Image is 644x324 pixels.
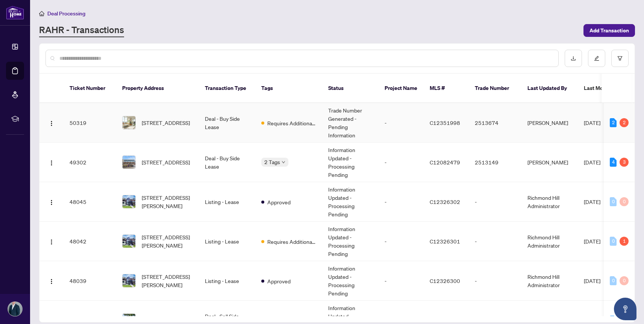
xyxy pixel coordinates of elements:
span: filter [617,56,623,61]
div: 1 [620,237,629,246]
button: Logo [45,156,58,168]
div: 3 [620,158,629,167]
button: Logo [45,117,58,129]
td: Listing - Lease [199,222,255,261]
img: Profile Icon [8,302,22,316]
span: 2 Tags [264,158,280,166]
span: [DATE] [584,238,600,245]
td: Information Updated - Processing Pending [322,182,379,222]
span: [STREET_ADDRESS][PERSON_NAME] [142,272,193,289]
td: Listing - Lease [199,261,255,301]
td: Deal - Buy Side Lease [199,103,255,143]
span: [STREET_ADDRESS][PERSON_NAME] [142,233,193,249]
img: thumbnail-img [123,274,135,287]
span: C12326302 [430,198,460,205]
img: logo [6,6,24,20]
td: Information Updated - Processing Pending [322,261,379,301]
th: Project Name [379,74,424,103]
td: 2513149 [469,143,521,182]
span: Last Modified Date [584,84,630,92]
span: [DATE] [584,277,600,284]
th: Property Address [116,74,199,103]
span: Requires Additional Docs [267,119,316,127]
a: RAHR - Transactions [39,24,124,37]
button: Open asap [614,298,636,320]
button: edit [588,50,605,67]
td: - [379,261,424,301]
td: - [379,143,424,182]
div: 0 [610,197,617,206]
span: [DATE] [584,198,600,205]
td: - [379,222,424,261]
div: 2 [620,118,629,127]
img: thumbnail-img [123,195,135,208]
td: 50319 [64,103,116,143]
span: [STREET_ADDRESS] [142,119,190,127]
button: Logo [45,196,58,208]
div: 0 [610,237,617,246]
td: Listing - Lease [199,182,255,222]
th: Tags [255,74,322,103]
td: Richmond Hill Administrator [521,222,578,261]
button: Logo [45,235,58,247]
th: MLS # [424,74,469,103]
th: Trade Number [469,74,521,103]
td: - [469,261,521,301]
span: home [39,11,44,16]
img: thumbnail-img [123,156,135,169]
span: C12082479 [430,159,460,166]
span: download [571,56,576,61]
th: Transaction Type [199,74,255,103]
div: 0 [610,276,617,285]
td: - [469,222,521,261]
span: edit [594,56,599,61]
td: 2513674 [469,103,521,143]
img: Logo [48,278,55,284]
td: 48042 [64,222,116,261]
button: Add Transaction [583,24,635,37]
span: Requires Additional Docs [267,237,316,246]
th: Status [322,74,379,103]
span: [STREET_ADDRESS] [142,158,190,166]
button: filter [611,50,629,67]
span: C12351998 [430,119,460,126]
button: Logo [45,275,58,287]
td: 48039 [64,261,116,301]
div: 0 [620,197,629,206]
img: thumbnail-img [123,235,135,248]
td: [PERSON_NAME] [521,103,578,143]
td: 48045 [64,182,116,222]
div: 0 [620,276,629,285]
img: Logo [48,160,55,166]
span: Deal Processing [47,10,85,17]
div: 4 [610,158,617,167]
td: Trade Number Generated - Pending Information [322,103,379,143]
div: 2 [610,118,617,127]
td: 49302 [64,143,116,182]
span: Approved [267,277,291,285]
span: [DATE] [584,159,600,166]
td: - [379,103,424,143]
span: C12326301 [430,238,460,245]
td: Richmond Hill Administrator [521,182,578,222]
img: thumbnail-img [123,116,135,129]
button: download [565,50,582,67]
th: Ticket Number [64,74,116,103]
span: [DATE] [584,119,600,126]
td: Richmond Hill Administrator [521,261,578,301]
td: Information Updated - Processing Pending [322,143,379,182]
td: [PERSON_NAME] [521,143,578,182]
td: Deal - Buy Side Lease [199,143,255,182]
td: - [469,182,521,222]
span: Approved [267,198,291,206]
img: Logo [48,199,55,205]
span: Add Transaction [589,24,629,37]
td: Information Updated - Processing Pending [322,222,379,261]
img: Logo [48,120,55,126]
span: [STREET_ADDRESS][PERSON_NAME] [142,193,193,210]
span: down [282,160,285,164]
td: - [379,182,424,222]
th: Last Updated By [521,74,578,103]
span: C12326300 [430,277,460,284]
img: Logo [48,239,55,245]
